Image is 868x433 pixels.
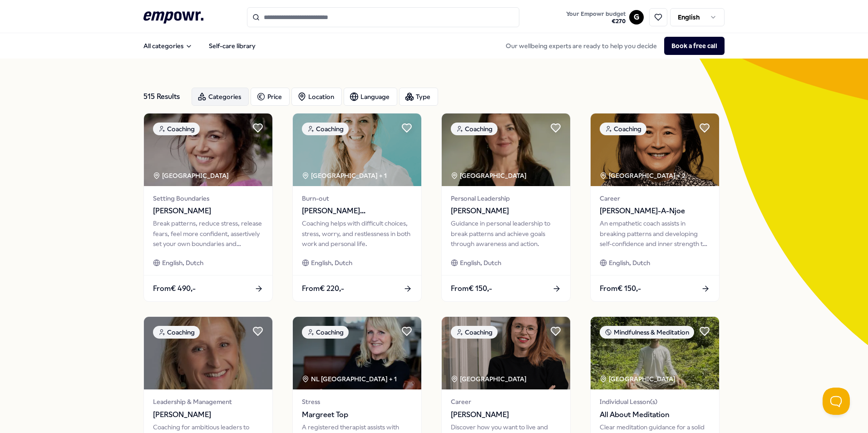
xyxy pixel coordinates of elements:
[293,113,421,186] img: package image
[302,123,349,135] div: Coaching
[311,258,352,268] span: English, Dutch
[144,113,272,186] img: package image
[302,193,412,203] span: Burn-out
[562,8,629,27] a: Your Empowr budget€270
[302,409,412,421] span: Margreet Top
[136,37,200,55] button: All categories
[451,374,528,384] div: [GEOGRAPHIC_DATA]
[153,397,263,407] span: Leadership & Management
[292,113,422,302] a: package imageCoaching[GEOGRAPHIC_DATA] + 1Burn-out[PERSON_NAME][GEOGRAPHIC_DATA]Coaching helps wi...
[600,205,710,217] span: [PERSON_NAME]-A-Njoe
[823,388,850,415] iframe: Help Scout Beacon - Open
[566,18,626,25] span: € 270
[451,193,561,203] span: Personal Leadership
[153,218,263,249] div: Break patterns, reduce stress, release fears, feel more confident, assertively set your own bound...
[600,409,710,421] span: All About Meditation
[153,283,196,295] span: From € 490,-
[600,397,710,407] span: Individual Lesson(s)
[564,9,627,27] button: Your Empowr budget€270
[591,317,719,389] img: package image
[664,37,725,55] button: Book a free call
[302,374,397,384] div: NL [GEOGRAPHIC_DATA] + 1
[451,218,561,249] div: Guidance in personal leadership to break patterns and achieve goals through awareness and action.
[399,88,438,106] button: Type
[451,205,561,217] span: [PERSON_NAME]
[143,88,184,106] div: 515 Results
[144,317,272,389] img: package image
[302,218,412,249] div: Coaching helps with difficult choices, stress, worry, and restlessness in both work and personal ...
[600,374,677,384] div: [GEOGRAPHIC_DATA]
[600,283,641,295] span: From € 150,-
[451,409,561,421] span: [PERSON_NAME]
[441,113,571,302] a: package imageCoaching[GEOGRAPHIC_DATA] Personal Leadership[PERSON_NAME]Guidance in personal leade...
[442,113,570,186] img: package image
[153,205,263,217] span: [PERSON_NAME]
[451,397,561,407] span: Career
[629,10,644,25] button: G
[600,326,694,339] div: Mindfulness & Meditation
[153,193,263,203] span: Setting Boundaries
[344,88,397,106] button: Language
[192,88,249,106] button: Categories
[498,37,725,55] div: Our wellbeing experts are ready to help you decide
[202,37,263,55] a: Self-care library
[136,37,263,55] nav: Main
[609,258,650,268] span: English, Dutch
[451,326,498,339] div: Coaching
[143,113,273,302] a: package imageCoaching[GEOGRAPHIC_DATA] Setting Boundaries[PERSON_NAME]Break patterns, reduce stre...
[451,283,492,295] span: From € 150,-
[451,171,528,181] div: [GEOGRAPHIC_DATA]
[566,10,626,18] span: Your Empowr budget
[291,88,342,106] button: Location
[600,218,710,249] div: An empathetic coach assists in breaking patterns and developing self-confidence and inner strengt...
[153,409,263,421] span: [PERSON_NAME]
[302,397,412,407] span: Stress
[162,258,203,268] span: English, Dutch
[153,171,230,181] div: [GEOGRAPHIC_DATA]
[590,113,720,302] a: package imageCoaching[GEOGRAPHIC_DATA] + 2Career[PERSON_NAME]-A-NjoeAn empathetic coach assists i...
[293,317,421,389] img: package image
[451,123,498,135] div: Coaching
[153,123,200,135] div: Coaching
[600,171,686,181] div: [GEOGRAPHIC_DATA] + 2
[302,205,412,217] span: [PERSON_NAME][GEOGRAPHIC_DATA]
[442,317,570,389] img: package image
[302,283,344,295] span: From € 220,-
[302,326,349,339] div: Coaching
[460,258,501,268] span: English, Dutch
[247,7,519,27] input: Search for products, categories or subcategories
[600,193,710,203] span: Career
[591,113,719,186] img: package image
[251,88,290,106] button: Price
[600,123,646,135] div: Coaching
[153,326,200,339] div: Coaching
[302,171,387,181] div: [GEOGRAPHIC_DATA] + 1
